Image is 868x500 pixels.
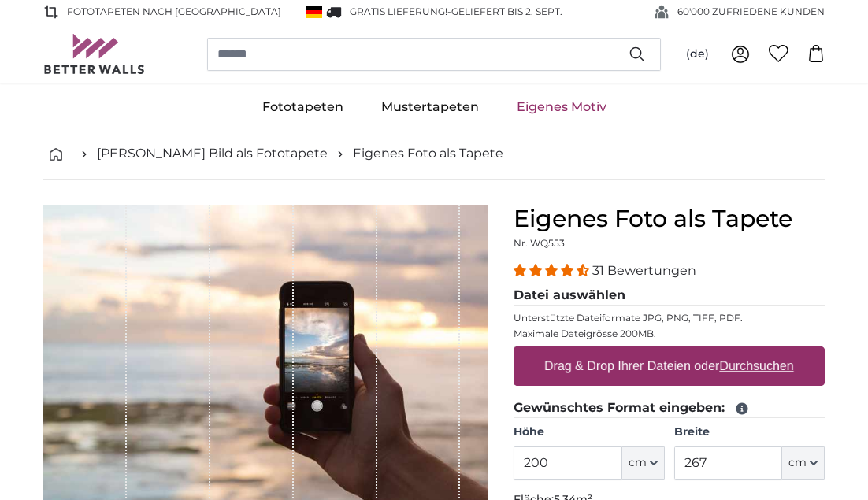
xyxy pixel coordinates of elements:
button: cm [622,446,665,480]
button: cm [782,446,825,480]
a: Mustertapeten [362,87,498,128]
span: 4.32 stars [514,263,592,278]
span: Geliefert bis 2. Sept. [451,6,562,17]
button: (de) [673,40,721,69]
span: GRATIS Lieferung! [350,6,447,17]
span: cm [788,455,807,471]
label: Drag & Drop Ihrer Dateien oder [538,350,800,382]
a: [PERSON_NAME] Bild als Fototapete [97,144,328,163]
p: Unterstützte Dateiformate JPG, PNG, TIFF, PDF. [514,312,825,324]
span: Fototapeten nach [GEOGRAPHIC_DATA] [67,5,281,19]
span: - [447,6,562,17]
span: 31 Bewertungen [592,263,696,278]
u: Durchsuchen [720,359,794,372]
legend: Gewünschtes Format eingeben: [514,398,825,418]
img: Deutschland [306,6,322,18]
a: Fototapeten [243,87,362,128]
span: 60'000 ZUFRIEDENE KUNDEN [677,5,825,19]
a: Eigenes Foto als Tapete [353,144,503,163]
legend: Datei auswählen [514,286,825,306]
label: Höhe [514,424,664,440]
a: Eigenes Motiv [498,87,625,128]
label: Breite [674,424,825,440]
h1: Eigenes Foto als Tapete [514,205,825,233]
p: Maximale Dateigrösse 200MB. [514,328,825,340]
span: Nr. WQ553 [514,237,565,249]
nav: breadcrumbs [43,128,825,180]
img: Betterwalls [43,34,146,74]
span: cm [629,455,647,471]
